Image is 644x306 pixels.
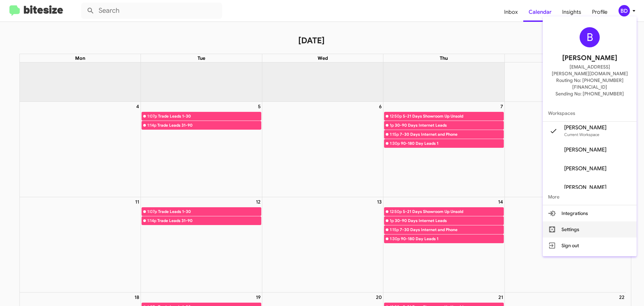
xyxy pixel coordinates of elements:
span: Sending No: [PHONE_NUMBER] [555,90,624,97]
button: Integrations [543,205,637,221]
button: Sign out [543,237,637,254]
span: Routing No: [PHONE_NUMBER][FINANCIAL_ID] [551,77,629,90]
div: B [580,27,600,47]
span: [PERSON_NAME] [564,146,606,153]
span: [PERSON_NAME] [564,124,606,131]
span: [EMAIL_ADDRESS][PERSON_NAME][DOMAIN_NAME] [551,63,629,77]
span: Current Workspace [564,132,599,137]
span: Workspaces [543,105,637,121]
span: [PERSON_NAME] [564,165,606,172]
span: More [543,189,637,205]
span: [PERSON_NAME] [562,53,617,63]
button: Settings [543,221,637,237]
span: [PERSON_NAME] [564,184,606,191]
